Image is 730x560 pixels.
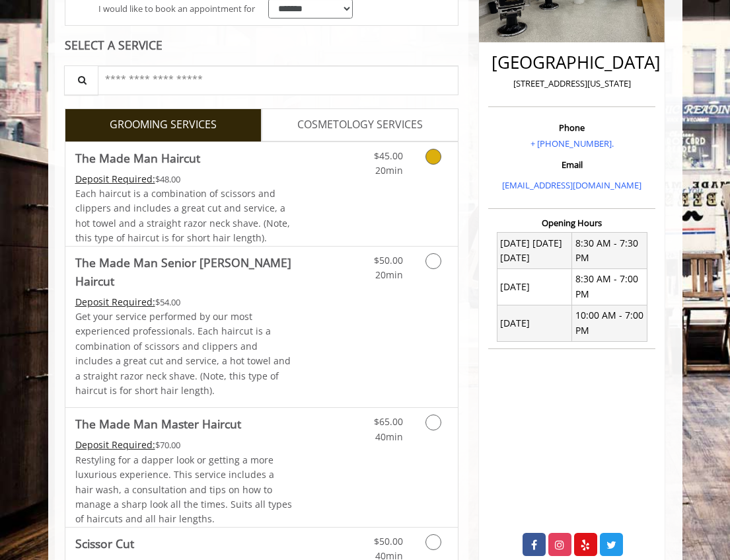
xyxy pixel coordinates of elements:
[572,268,647,305] td: 8:30 AM - 7:00 PM
[75,438,295,452] div: $70.00
[374,535,403,547] span: $50.00
[110,116,217,134] span: GROOMING SERVICES
[65,39,459,52] div: SELECT A SERVICE
[488,218,655,227] h3: Opening Hours
[497,233,571,269] td: [DATE] [DATE] [DATE]
[75,454,292,526] span: Restyling for a dapper look or getting a more luxurious experience. This service includes a hair ...
[492,53,652,72] h2: [GEOGRAPHIC_DATA]
[75,149,200,167] b: The Made Man Haircut
[492,77,652,91] p: [STREET_ADDRESS][US_STATE]
[75,172,295,186] div: $48.00
[492,123,652,132] h3: Phone
[98,2,255,16] span: I would like to book an appointment for
[375,164,403,177] span: 20min
[375,268,403,281] span: 20min
[75,295,295,309] div: $54.00
[64,65,98,95] button: Service Search
[75,534,134,553] b: Scissor Cut
[374,415,403,428] span: $65.00
[497,268,571,305] td: [DATE]
[75,309,295,398] p: Get your service performed by our most experienced professionals. Each haircut is a combination o...
[502,179,641,191] a: [EMAIL_ADDRESS][DOMAIN_NAME]
[75,187,290,244] span: Each haircut is a combination of scissors and clippers and includes a great cut and service, a ho...
[497,305,571,341] td: [DATE]
[572,305,647,341] td: 10:00 AM - 7:00 PM
[75,438,155,451] span: This service needs some Advance to be paid before we block your appointment
[75,415,241,433] b: The Made Man Master Haircut
[572,233,647,269] td: 8:30 AM - 7:30 PM
[374,254,403,266] span: $50.00
[75,296,155,308] span: This service needs some Advance to be paid before we block your appointment
[75,253,295,290] b: The Made Man Senior [PERSON_NAME] Haircut
[374,149,403,162] span: $45.00
[375,430,403,443] span: 40min
[492,160,652,169] h3: Email
[530,138,614,149] a: + [PHONE_NUMBER].
[297,116,423,134] span: COSMETOLOGY SERVICES
[75,173,155,185] span: This service needs some Advance to be paid before we block your appointment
